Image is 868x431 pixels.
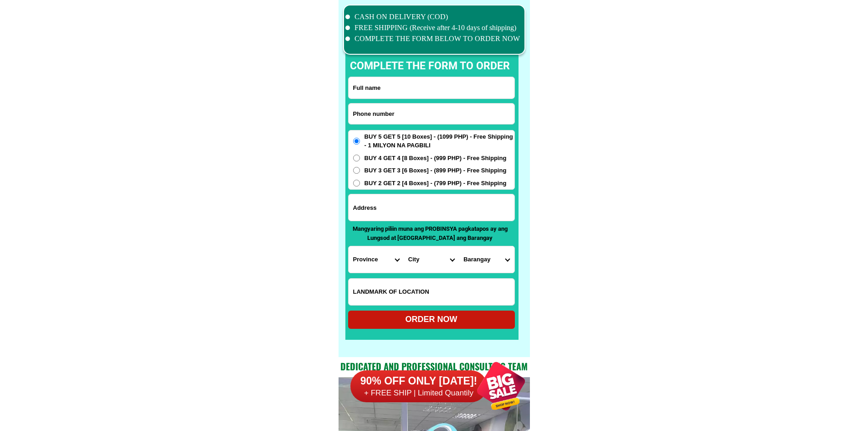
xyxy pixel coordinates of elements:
input: BUY 3 GET 3 [6 Boxes] - (899 PHP) - Free Shipping [353,167,360,174]
h6: 90% OFF ONLY [DATE]! [350,374,487,388]
div: ORDER NOW [348,313,515,326]
select: Select district [404,246,459,273]
span: BUY 4 GET 4 [8 Boxes] - (999 PHP) - Free Shipping [365,154,507,163]
span: BUY 5 GET 5 [10 Boxes] - (1099 PHP) - Free Shipping - 1 MILYON NA PAGBILI [365,132,514,150]
h2: Dedicated and professional consulting team [339,359,530,373]
p: complete the form to order [341,58,519,74]
span: BUY 3 GET 3 [6 Boxes] - (899 PHP) - Free Shipping [365,166,507,175]
li: FREE SHIPPING (Receive after 4-10 days of shipping) [345,22,520,33]
input: Input full_name [349,77,514,99]
li: COMPLETE THE FORM BELOW TO ORDER NOW [345,33,520,44]
input: Input LANDMARKOFLOCATION [349,279,514,305]
span: BUY 2 GET 2 [4 Boxes] - (799 PHP) - Free Shipping [365,179,507,188]
li: CASH ON DELIVERY (COD) [345,11,520,22]
p: Mangyaring piliin muna ang PROBINSYA pagkatapos ay ang Lungsod at [GEOGRAPHIC_DATA] ang Barangay [348,224,512,242]
h6: + FREE SHIP | Limited Quantily [350,388,487,398]
select: Select commune [459,246,514,273]
input: BUY 5 GET 5 [10 Boxes] - (1099 PHP) - Free Shipping - 1 MILYON NA PAGBILI [353,138,360,145]
input: BUY 2 GET 2 [4 Boxes] - (799 PHP) - Free Shipping [353,180,360,187]
select: Select province [349,246,404,273]
input: Input phone_number [349,104,514,124]
input: BUY 4 GET 4 [8 Boxes] - (999 PHP) - Free Shipping [353,155,360,161]
input: Input address [349,194,514,221]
